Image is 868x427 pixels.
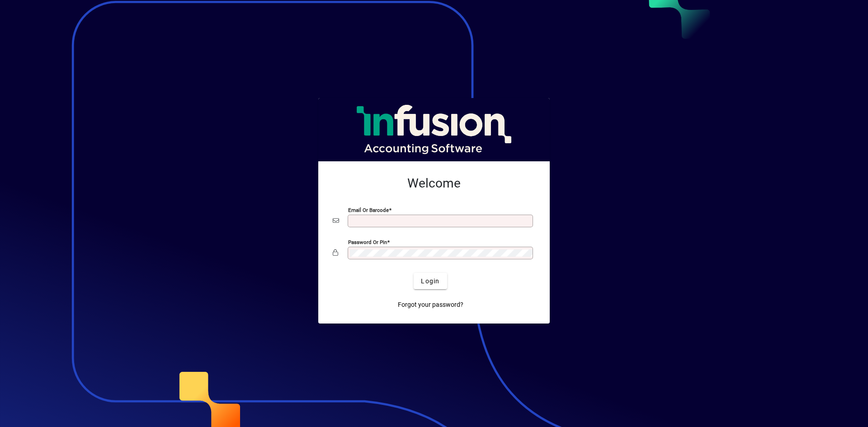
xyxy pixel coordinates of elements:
[348,207,389,213] mat-label: Email or Barcode
[421,277,439,286] span: Login
[414,273,447,289] button: Login
[333,176,535,191] h2: Welcome
[394,296,467,313] a: Forgot your password?
[348,239,387,245] mat-label: Password or Pin
[398,300,463,310] span: Forgot your password?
